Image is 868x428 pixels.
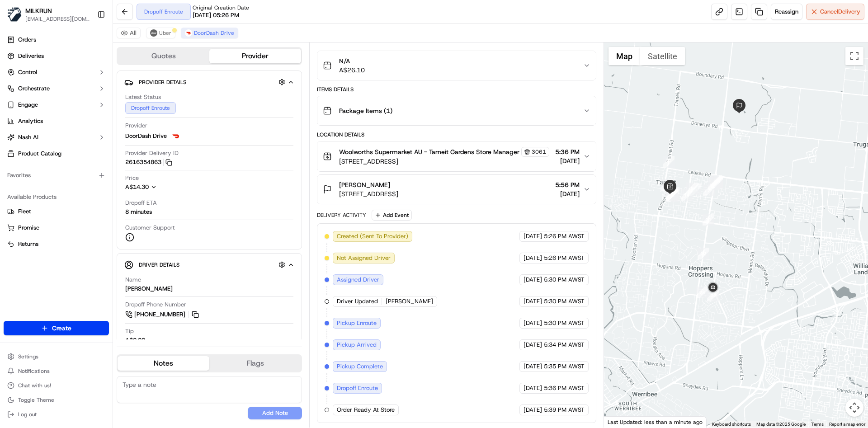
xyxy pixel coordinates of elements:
span: 5:30 PM AWST [544,276,585,284]
span: 5:36 PM AWST [544,384,585,392]
span: Provider Delivery ID [125,149,179,157]
button: Toggle fullscreen view [845,47,863,65]
div: 15 [708,179,720,190]
button: MILKRUNMILKRUN[EMAIL_ADDRESS][DOMAIN_NAME] [4,4,94,25]
div: 6 [689,183,701,195]
div: [PERSON_NAME] [125,285,173,293]
button: Add Event [372,210,412,221]
button: DoorDash Drive [181,28,238,38]
a: Orders [4,33,109,47]
div: Items Details [317,86,596,93]
span: Provider Details [139,79,186,86]
img: doordash_logo_v2.png [185,29,192,37]
div: Location Details [317,131,596,138]
span: Created (Sent To Provider) [337,232,408,240]
span: A$26.10 [339,66,365,75]
button: Uber [146,28,175,38]
img: Google [606,416,636,428]
button: 2616354863 [125,158,172,166]
div: 19 [710,175,722,187]
button: Toggle Theme [4,394,109,406]
span: Deliveries [18,52,44,60]
button: Flags [209,356,301,371]
span: Chat with us! [18,382,51,389]
div: 7 [703,184,715,196]
span: 5:26 PM AWST [544,232,585,240]
button: Control [4,65,109,80]
span: Not Assigned Driver [337,254,391,262]
span: [PERSON_NAME] [386,297,433,306]
div: 22 [698,248,709,259]
div: 24 [707,290,719,301]
a: Report a map error [829,422,865,427]
button: Notes [118,356,209,371]
span: Nash AI [18,133,38,141]
a: [PHONE_NUMBER] [125,310,200,320]
span: Dropoff Phone Number [125,301,186,309]
a: Promise [7,224,105,232]
span: Pickup Arrived [337,341,377,349]
div: Delivery Activity [317,212,366,219]
span: [DATE] [524,276,542,284]
span: 5:34 PM AWST [544,341,585,349]
span: Driver Details [139,261,179,268]
span: Latest Status [125,93,161,101]
div: 23 [696,287,708,298]
span: Uber [159,29,171,37]
span: 5:30 PM AWST [544,297,585,306]
div: 1 [663,156,675,168]
span: Order Ready At Store [337,406,395,414]
span: [DATE] [524,362,542,371]
span: Dropoff Enroute [337,384,378,392]
span: A$14.30 [125,183,149,191]
div: 14 [681,189,693,201]
button: Nash AI [4,130,109,145]
span: [DATE] [524,297,542,306]
span: [STREET_ADDRESS] [339,189,398,198]
a: Fleet [7,207,105,216]
span: Create [52,324,71,333]
button: Provider [209,49,301,63]
span: Dropoff ETA [125,199,157,207]
span: [DATE] [555,189,580,198]
button: MILKRUN [25,6,52,15]
button: A$14.30 [125,183,205,191]
button: Orchestrate [4,81,109,96]
span: Price [125,174,139,182]
button: Map camera controls [845,399,863,417]
img: MILKRUN [7,7,22,22]
div: 10 [666,188,678,200]
span: Fleet [18,207,31,216]
button: Fleet [4,204,109,219]
span: Toggle Theme [18,396,54,404]
div: 8 minutes [125,208,152,216]
button: [EMAIL_ADDRESS][DOMAIN_NAME] [25,15,90,23]
div: 13 [665,189,677,201]
button: Engage [4,98,109,112]
button: Woolworths Supermarket AU - Tarneit Gardens Store Manager3061[STREET_ADDRESS]5:36 PM[DATE] [317,141,595,171]
span: Analytics [18,117,43,125]
div: 16 [711,175,722,187]
span: [DATE] [524,406,542,414]
span: 5:26 PM AWST [544,254,585,262]
span: Package Items ( 1 ) [339,106,392,115]
span: Orders [18,36,36,44]
div: 12 [666,189,678,201]
button: Settings [4,350,109,363]
span: [DATE] [524,319,542,327]
button: Promise [4,221,109,235]
button: Chat with us! [4,379,109,392]
span: Tip [125,327,134,335]
span: [DATE] [524,384,542,392]
span: [DATE] [524,341,542,349]
span: [PERSON_NAME] [339,180,390,189]
div: 11 [666,188,678,200]
button: Package Items (1) [317,96,595,125]
button: Returns [4,237,109,251]
span: Orchestrate [18,85,50,93]
span: [DATE] [555,156,580,165]
span: [PHONE_NUMBER] [134,310,185,319]
button: CancelDelivery [806,4,864,20]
